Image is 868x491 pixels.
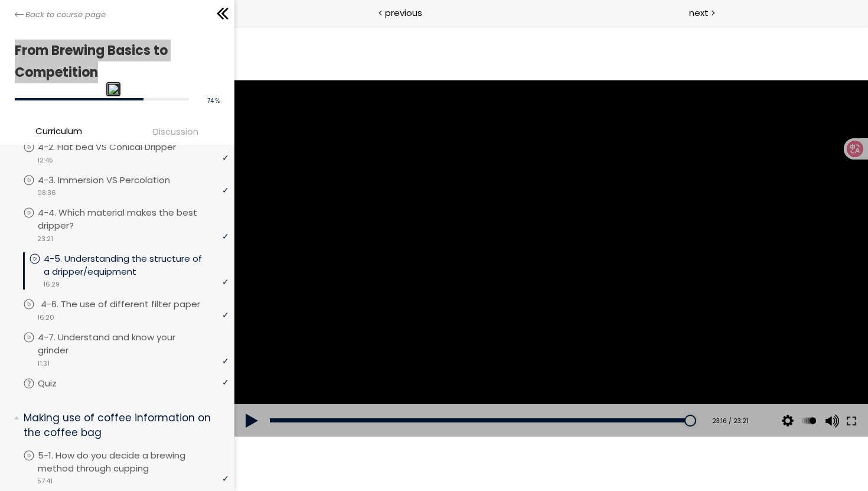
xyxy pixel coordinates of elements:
[43,279,60,290] span: 16:29
[468,391,514,400] div: 23:16 / 23:21
[15,40,214,84] h1: From Brewing Basics to Competition
[15,9,106,21] a: Back to course page
[35,124,82,138] span: Curriculum
[37,359,50,369] span: 11:31
[38,377,80,390] p: Quiz
[37,313,54,323] span: 16:20
[544,378,562,411] button: Video quality
[587,378,605,411] button: Volume
[153,125,198,138] span: Discussion
[44,252,229,278] p: 4-5. Understanding the structure of a dripper/equipment
[24,411,220,440] p: Making use of coffee information on the coffee bag
[385,6,422,19] span: previous
[38,449,229,475] p: 5-1. How do you decide a brewing method through cupping
[25,9,106,21] span: Back to course page
[37,234,53,244] span: 23:21
[689,6,709,19] span: next
[207,96,220,105] span: 74 %
[37,155,53,165] span: 12:45
[37,188,56,198] span: 08:36
[38,331,229,357] p: 4-7. Understand and know your grinder
[38,174,194,187] p: 4-3. Immersion VS Percolation
[41,298,224,311] p: 4-6. The use of different filter paper
[37,476,53,486] span: 57:41
[564,378,585,411] div: Change playback rate
[38,141,200,154] p: 4-2. Flat bed VS Conical Dripper
[566,378,583,411] button: Play back rate
[38,206,229,232] p: 4-4. Which material makes the best dripper?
